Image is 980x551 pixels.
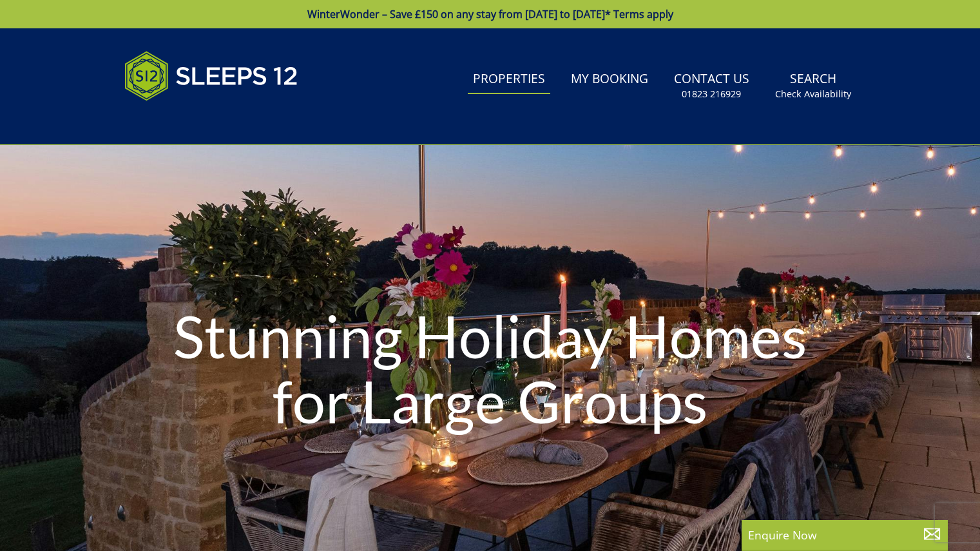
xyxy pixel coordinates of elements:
p: Enquire Now [748,527,941,543]
img: Sleeps 12 [124,44,298,108]
a: My Booking [566,65,653,94]
a: Properties [468,65,550,94]
small: 01823 216929 [682,88,741,101]
h1: Stunning Holiday Homes for Large Groups [147,278,833,459]
a: SearchCheck Availability [770,65,856,107]
iframe: Customer reviews powered by Trustpilot [118,116,253,127]
a: Contact Us01823 216929 [669,65,754,107]
small: Check Availability [775,88,851,101]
